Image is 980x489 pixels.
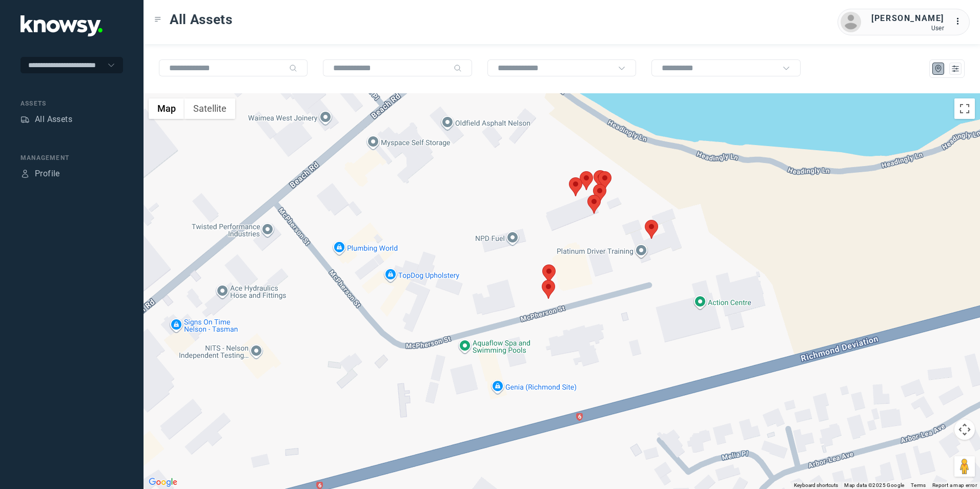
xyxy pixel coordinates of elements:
[844,482,904,488] span: Map data ©2025 Google
[146,476,180,489] img: Google
[149,98,185,119] button: Show street map
[21,169,30,178] div: Profile
[185,98,235,119] button: Show satellite imagery
[21,115,30,124] div: Assets
[932,482,977,488] a: Report a map error
[21,15,103,36] img: Application Logo
[954,15,967,28] div: :
[170,10,233,29] span: All Assets
[955,17,965,25] tspan: ...
[841,12,861,32] img: avatar.png
[954,456,975,477] button: Drag Pegman onto the map to open Street View
[934,64,943,73] div: Map
[954,419,975,440] button: Map camera controls
[871,12,944,25] div: [PERSON_NAME]
[21,99,123,108] div: Assets
[35,113,72,126] div: All Assets
[21,113,72,126] a: AssetsAll Assets
[951,64,960,73] div: List
[454,64,462,72] div: Search
[289,64,297,72] div: Search
[35,168,60,180] div: Profile
[154,16,161,23] div: Toggle Menu
[911,482,926,488] a: Terms
[146,476,180,489] a: Open this area in Google Maps (opens a new window)
[794,482,838,489] button: Keyboard shortcuts
[21,153,123,162] div: Management
[871,25,944,32] div: User
[954,98,975,119] button: Toggle fullscreen view
[21,168,60,180] a: ProfileProfile
[954,15,967,29] div: :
